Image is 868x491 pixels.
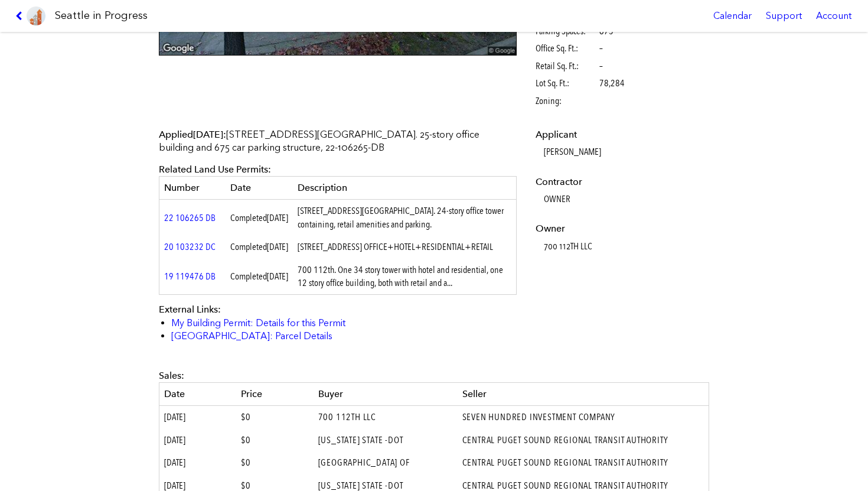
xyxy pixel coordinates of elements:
[159,304,221,315] span: External Links:
[536,95,598,108] span: Zoning:
[236,451,314,474] td: $0
[544,193,706,206] dd: OWNER
[458,429,709,451] td: CENTRAL PUGET SOUND REGIONAL TRANSIT AUTHORITY
[193,129,223,140] span: [DATE]
[293,177,517,200] th: Description
[536,42,598,55] span: Office Sq. Ft.:
[226,200,293,236] td: Completed
[536,128,706,141] dt: Applicant
[27,6,45,25] img: favicon-96x96.png
[164,271,216,282] a: 19 119476 DB
[164,411,185,422] span: [DATE]
[599,60,603,73] span: –
[314,429,458,451] td: [US_STATE] STATE -DOT
[164,457,185,468] span: [DATE]
[159,129,226,140] span: Applied :
[236,406,314,429] td: $0
[544,145,706,158] dd: [PERSON_NAME]
[314,382,458,405] th: Buyer
[293,236,517,258] td: [STREET_ADDRESS] OFFICE+HOTEL+RESIDENTIAL+RETAIL
[458,406,709,429] td: SEVEN HUNDRED INVESTMENT COMPANY
[171,317,345,329] a: My Building Permit: Details for this Permit
[164,212,216,223] a: 22 106265 DB
[236,382,314,405] th: Price
[458,382,709,405] th: Seller
[267,212,288,223] span: [DATE]
[458,451,709,474] td: CENTRAL PUGET SOUND REGIONAL TRANSIT AUTHORITY
[159,369,709,382] div: Sales:
[293,200,517,236] td: [STREET_ADDRESS][GEOGRAPHIC_DATA]. 24-story office tower containing, retail amenities and parking.
[159,382,237,405] th: Date
[226,177,293,200] th: Date
[293,259,517,295] td: 700 112th. One 34 story tower with hotel and residential, one 12 story office building, both with...
[171,330,332,342] a: [GEOGRAPHIC_DATA]: Parcel Details
[164,241,216,252] a: 20 103232 DC
[267,271,288,282] span: [DATE]
[314,451,458,474] td: [GEOGRAPHIC_DATA] OF
[159,128,517,155] p: [STREET_ADDRESS][GEOGRAPHIC_DATA]. 25-story office building and 675 car parking structure, 22-106...
[544,240,706,253] dd: 700 112TH LLC
[314,406,458,429] td: 700 112TH LLC
[164,480,185,491] span: [DATE]
[599,77,625,90] span: 78,284
[599,42,603,55] span: –
[536,222,706,235] dt: Owner
[536,77,598,90] span: Lot Sq. Ft.:
[226,259,293,295] td: Completed
[55,8,148,23] h1: Seattle in Progress
[536,175,706,188] dt: Contractor
[536,60,598,73] span: Retail Sq. Ft.:
[164,434,185,446] span: [DATE]
[226,236,293,258] td: Completed
[159,177,226,200] th: Number
[267,241,288,252] span: [DATE]
[159,164,271,175] span: Related Land Use Permits:
[236,429,314,451] td: $0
